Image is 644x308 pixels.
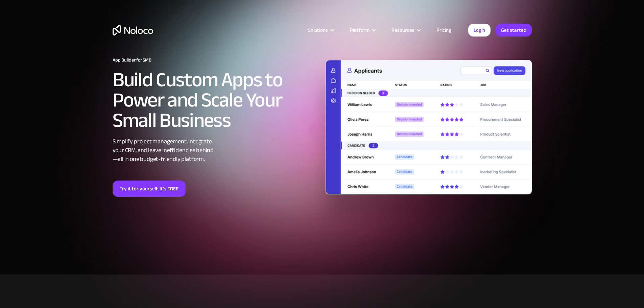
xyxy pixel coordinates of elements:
[391,26,414,34] div: Resources
[383,26,428,34] div: Resources
[113,70,319,131] h2: Build Custom Apps to Power and Scale Your Small Business
[350,26,369,34] div: Platform
[113,137,319,164] div: Simplify project management, integrate your CRM, and leave inefficiencies behind —all in one budg...
[468,24,491,37] a: Login
[113,25,153,35] a: home
[496,24,532,37] a: Get started
[113,181,186,197] a: Try it for yourself. It’s FREE
[341,26,383,34] div: Platform
[428,26,460,34] a: Pricing
[300,26,341,34] div: Solutions
[308,26,328,34] div: Solutions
